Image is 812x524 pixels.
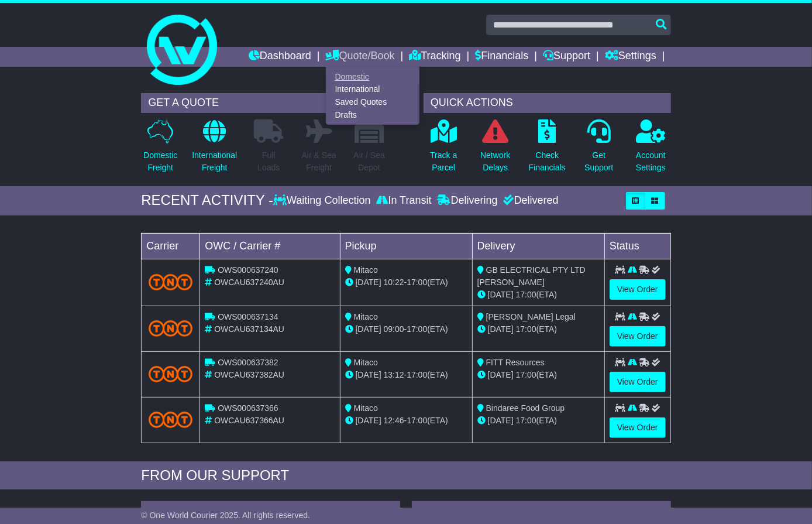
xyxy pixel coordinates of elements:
[326,67,419,125] div: Quote/Book
[142,233,200,259] td: Carrier
[214,370,284,379] span: OWCAU637382AU
[407,324,427,334] span: 17:00
[384,278,404,287] span: 10:22
[516,290,536,299] span: 17:00
[302,149,336,174] p: Air & Sea Freight
[326,108,419,121] a: Drafts
[584,119,614,180] a: GetSupport
[407,370,427,379] span: 17:00
[516,370,536,379] span: 17:00
[356,416,381,425] span: [DATE]
[326,96,419,109] a: Saved Quotes
[475,47,528,67] a: Financials
[516,324,536,334] span: 17:00
[477,289,600,301] div: (ETA)
[273,194,373,207] div: Waiting Collection
[326,70,419,83] a: Domestic
[192,149,237,174] p: International Freight
[356,278,381,287] span: [DATE]
[354,358,378,367] span: Mitaco
[486,403,565,413] span: Bindaree Food Group
[472,233,604,259] td: Delivery
[407,416,427,425] span: 17:00
[610,372,666,392] a: View Order
[529,149,566,174] p: Check Financials
[149,366,192,382] img: TNT_Domestic.png
[488,416,514,425] span: [DATE]
[488,324,514,334] span: [DATE]
[356,324,381,334] span: [DATE]
[604,233,670,259] td: Status
[354,312,378,321] span: Mitaco
[249,47,311,67] a: Dashboard
[635,119,666,180] a: AccountSettings
[610,279,666,300] a: View Order
[149,274,192,290] img: TNT_Domestic.png
[218,312,278,321] span: OWS000637134
[477,323,600,335] div: (ETA)
[429,119,457,180] a: Track aParcel
[516,416,536,425] span: 17:00
[191,119,238,180] a: InternationalFreight
[477,265,586,287] span: GB ELECTRICAL PTY LTD [PERSON_NAME]
[605,47,656,67] a: Settings
[326,47,395,67] a: Quote/Book
[486,312,576,321] span: [PERSON_NAME] Legal
[488,370,514,379] span: [DATE]
[477,415,600,427] div: (ETA)
[636,149,666,174] p: Account Settings
[340,233,472,259] td: Pickup
[214,278,284,287] span: OWCAU637240AU
[486,358,545,367] span: FITT Resources
[149,412,192,427] img: TNT_Domestic.png
[435,194,501,207] div: Delivering
[254,149,283,174] p: Full Loads
[141,467,670,484] div: FROM OUR SUPPORT
[141,192,273,209] div: RECENT ACTIVITY -
[354,265,378,275] span: Mitaco
[480,119,511,180] a: NetworkDelays
[356,370,381,379] span: [DATE]
[214,324,284,334] span: OWCAU637134AU
[384,324,404,334] span: 09:00
[326,83,419,96] a: International
[424,93,671,113] div: QUICK ACTIONS
[488,290,514,299] span: [DATE]
[345,323,467,335] div: - (ETA)
[141,511,310,520] span: © One World Courier 2025. All rights reserved.
[143,149,177,174] p: Domestic Freight
[543,47,590,67] a: Support
[149,320,192,336] img: TNT_Domestic.png
[584,149,613,174] p: Get Support
[354,403,378,413] span: Mitaco
[409,47,460,67] a: Tracking
[477,369,600,381] div: (ETA)
[345,276,467,289] div: - (ETA)
[218,403,278,413] span: OWS000637366
[610,326,666,347] a: View Order
[345,415,467,427] div: - (ETA)
[200,233,340,259] td: OWC / Carrier #
[218,358,278,367] span: OWS000637382
[384,370,404,379] span: 13:12
[384,416,404,425] span: 12:46
[610,417,666,438] a: View Order
[141,93,388,113] div: GET A QUOTE
[218,265,278,275] span: OWS000637240
[430,149,457,174] p: Track a Parcel
[345,369,467,381] div: - (ETA)
[214,416,284,425] span: OWCAU637366AU
[480,149,510,174] p: Network Delays
[353,149,385,174] p: Air / Sea Depot
[528,119,566,180] a: CheckFinancials
[407,278,427,287] span: 17:00
[374,194,435,207] div: In Transit
[501,194,559,207] div: Delivered
[143,119,178,180] a: DomesticFreight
